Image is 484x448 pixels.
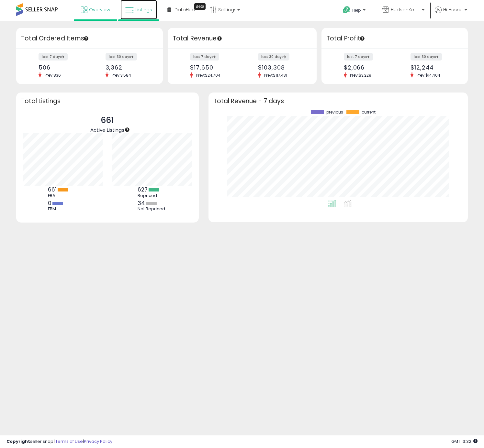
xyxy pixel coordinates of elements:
span: DataHub [174,6,195,13]
span: HudsonKean Trading [391,6,420,13]
h3: Total Profit [326,34,463,43]
div: $12,244 [411,64,456,71]
b: 627 [138,186,148,193]
b: 0 [48,199,51,207]
a: Help [338,1,372,21]
span: Help [352,7,361,13]
div: Tooltip anchor [217,36,222,41]
b: 34 [138,199,145,207]
div: Tooltip anchor [194,3,206,10]
span: Overview [89,6,110,13]
span: Prev: $24,704 [193,72,224,78]
i: Get Help [343,6,351,14]
label: last 7 days [39,53,68,60]
label: last 30 days [411,53,442,60]
span: previous [326,110,343,115]
div: Repriced [138,193,167,198]
span: Prev: 836 [41,72,64,78]
h3: Total Revenue - 7 days [213,99,463,104]
label: last 30 days [258,53,289,60]
span: Listings [135,6,152,13]
h3: Total Ordered Items [21,34,158,43]
div: $103,308 [258,64,305,71]
b: 661 [48,186,57,193]
div: FBA [48,193,77,198]
span: Prev: $117,431 [261,72,290,78]
span: Prev: $14,404 [413,72,444,78]
a: Hi Husnu [435,6,467,21]
h3: Total Listings [21,99,194,104]
h3: Total Revenue [173,34,312,43]
div: Tooltip anchor [124,127,130,133]
span: Prev: 3,584 [108,72,134,78]
div: 506 [39,64,84,71]
div: Tooltip anchor [359,36,365,41]
div: FBM [48,206,77,212]
div: 3,362 [106,64,152,71]
div: $2,066 [344,64,390,71]
span: Active Listings [90,126,124,133]
label: last 7 days [190,53,219,60]
div: Tooltip anchor [83,36,89,41]
label: last 30 days [106,53,137,60]
div: $17,650 [190,64,237,71]
label: last 7 days [344,53,373,60]
div: Not Repriced [138,206,167,212]
span: Prev: $3,229 [347,72,375,78]
span: Hi Husnu [443,6,463,13]
span: current [362,110,376,115]
p: 661 [90,114,124,126]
